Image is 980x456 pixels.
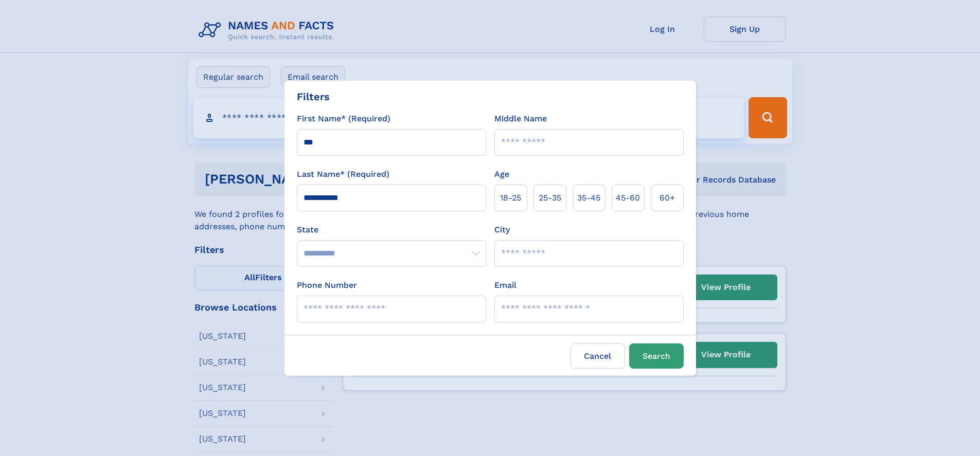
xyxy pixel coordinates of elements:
span: 60+ [660,192,675,204]
label: Middle Name [494,113,547,125]
span: 45‑60 [616,192,640,204]
label: Phone Number [297,279,357,291]
label: Last Name* (Required) [297,168,389,180]
label: Email [494,279,516,291]
span: 18‑25 [500,192,521,204]
label: City [494,224,510,236]
span: 35‑45 [577,192,600,204]
label: Age [494,168,509,180]
div: Filters [297,89,330,104]
span: 25‑35 [539,192,561,204]
label: State [297,224,486,236]
label: First Name* (Required) [297,113,390,125]
button: Search [629,343,684,369]
label: Cancel [571,343,625,369]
